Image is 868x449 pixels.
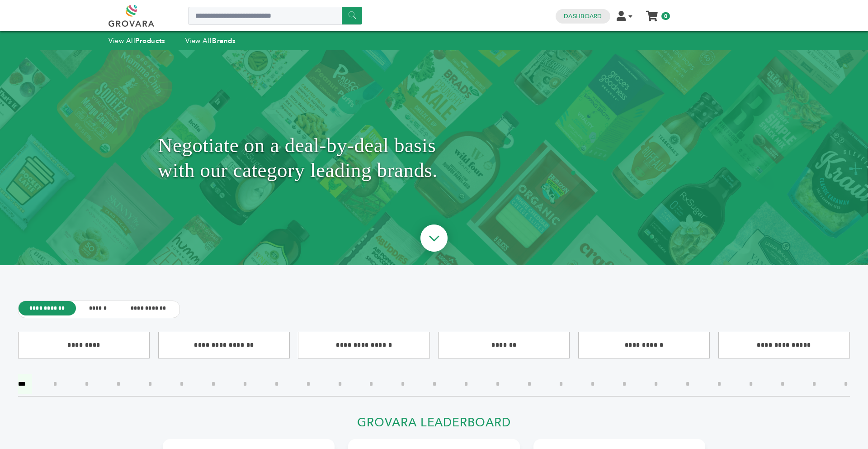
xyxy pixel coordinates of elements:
[163,416,705,435] h2: Grovara Leaderboard
[158,73,710,243] h1: Negotiate on a deal-by-deal basis with our category leading brands.
[410,215,458,263] img: ourBrandsHeroArrow.png
[185,36,236,45] a: View AllBrands
[212,36,236,45] strong: Brands
[647,8,657,18] a: My Cart
[188,7,362,25] input: Search a product or brand...
[135,36,165,45] strong: Products
[108,36,165,45] a: View AllProducts
[564,12,602,20] a: Dashboard
[661,12,670,20] span: 0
